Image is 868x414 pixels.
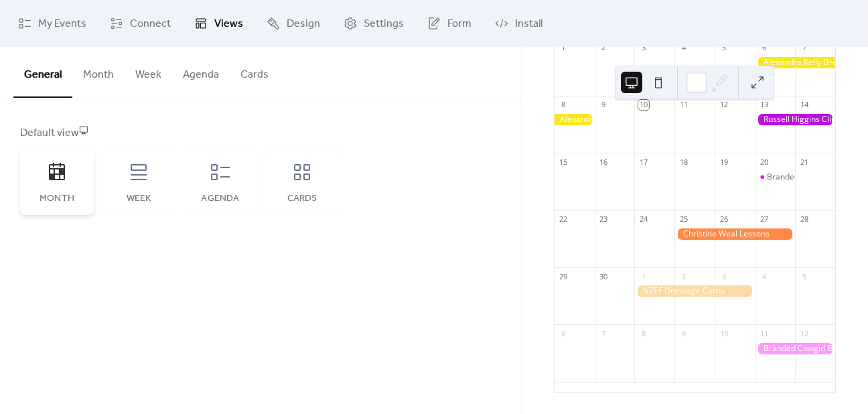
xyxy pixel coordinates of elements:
[257,5,330,42] a: Design
[799,328,809,338] div: 12
[678,43,689,53] div: 4
[719,100,729,110] div: 12
[197,194,244,204] div: Agenda
[559,214,569,224] div: 22
[719,157,729,167] div: 19
[678,328,689,338] div: 9
[638,271,648,281] div: 1
[638,43,648,53] div: 3
[678,157,689,167] div: 18
[799,43,809,53] div: 7
[759,157,769,167] div: 20
[559,271,569,281] div: 29
[447,16,472,32] span: Form
[799,214,809,224] div: 28
[759,43,769,53] div: 6
[678,271,689,281] div: 2
[678,214,689,224] div: 25
[634,285,755,297] div: NZEF Dressage Camp
[638,214,648,224] div: 24
[638,328,648,338] div: 8
[279,194,325,204] div: Cards
[287,16,320,32] span: Design
[755,171,795,183] div: Branded Cowgirl Barrel Jackpot
[638,100,648,110] div: 10
[115,194,162,204] div: Week
[799,157,809,167] div: 21
[20,125,498,141] div: Default view
[8,5,96,42] a: My Events
[364,16,404,32] span: Settings
[755,114,835,125] div: Russell Higgins Clinic
[759,100,769,110] div: 13
[38,16,86,32] span: My Events
[759,214,769,224] div: 27
[719,43,729,53] div: 5
[334,5,414,42] a: Settings
[674,228,795,240] div: Christine Weal Lessons
[125,47,172,96] button: Week
[515,16,542,32] span: Install
[100,5,181,42] a: Connect
[417,5,482,42] a: Form
[599,214,609,224] div: 23
[719,328,729,338] div: 10
[13,47,72,98] button: General
[638,157,648,167] div: 17
[599,328,609,338] div: 7
[599,100,609,110] div: 9
[33,194,80,204] div: Month
[678,100,689,110] div: 11
[599,271,609,281] div: 30
[799,100,809,110] div: 14
[559,43,569,53] div: 1
[759,271,769,281] div: 4
[559,100,569,110] div: 8
[599,43,609,53] div: 2
[559,157,569,167] div: 15
[485,5,553,42] a: Install
[172,47,230,96] button: Agenda
[759,328,769,338] div: 11
[72,47,125,96] button: Month
[599,157,609,167] div: 16
[719,271,729,281] div: 3
[555,114,595,125] div: Alexandra Kelly Dressage Clinic
[755,343,835,354] div: Branded Cowgirl Barrel Jackpot
[130,16,171,32] span: Connect
[184,5,253,42] a: Views
[559,328,569,338] div: 6
[214,16,243,32] span: Views
[719,214,729,224] div: 26
[799,271,809,281] div: 5
[755,57,835,68] div: Alexandra Kelly Dressage Clinic
[230,47,279,96] button: Cards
